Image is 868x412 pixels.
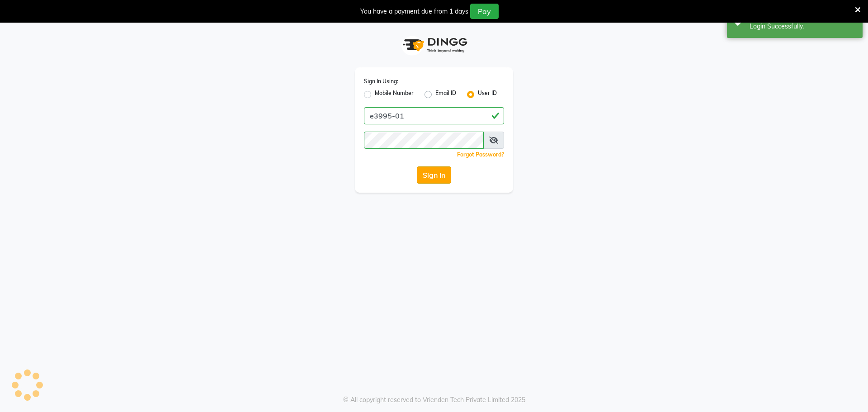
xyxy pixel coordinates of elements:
label: Mobile Number [375,89,414,100]
label: Sign In Using: [364,77,398,85]
div: You have a payment due from 1 days [360,7,468,16]
label: Email ID [435,89,456,100]
button: Pay [470,4,499,19]
input: Username [364,107,504,124]
input: Username [364,132,484,149]
button: Sign In [417,166,451,184]
div: Login Successfully. [750,22,856,31]
label: User ID [478,89,497,100]
a: Forgot Password? [457,151,504,158]
img: logo1.svg [398,32,470,58]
